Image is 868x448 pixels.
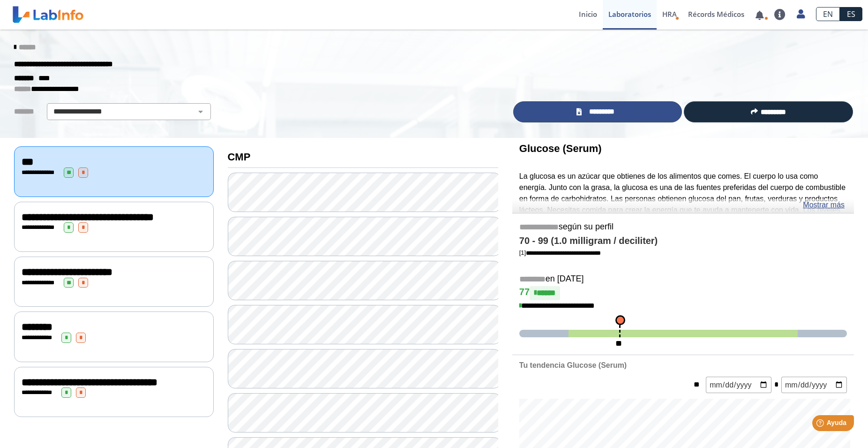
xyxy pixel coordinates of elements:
h4: 77 [519,286,847,300]
b: CMP [228,151,251,163]
a: [1] [519,249,601,256]
input: mm/dd/yyyy [781,377,847,393]
a: Mostrar más [803,199,845,211]
span: HRA [662,9,677,19]
b: Glucose (Serum) [519,143,602,154]
b: Tu tendencia Glucose (Serum) [519,361,627,369]
h5: según su perfil [519,222,847,233]
input: mm/dd/yyyy [706,377,771,393]
a: ES [840,7,862,21]
a: EN [816,7,840,21]
h4: 70 - 99 (1.0 milligram / deciliter) [519,235,847,247]
h5: en [DATE] [519,274,847,285]
iframe: Help widget launcher [785,411,858,438]
p: La glucosa es un azúcar que obtienes de los alimentos que comes. El cuerpo lo usa como energía. J... [519,171,847,238]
